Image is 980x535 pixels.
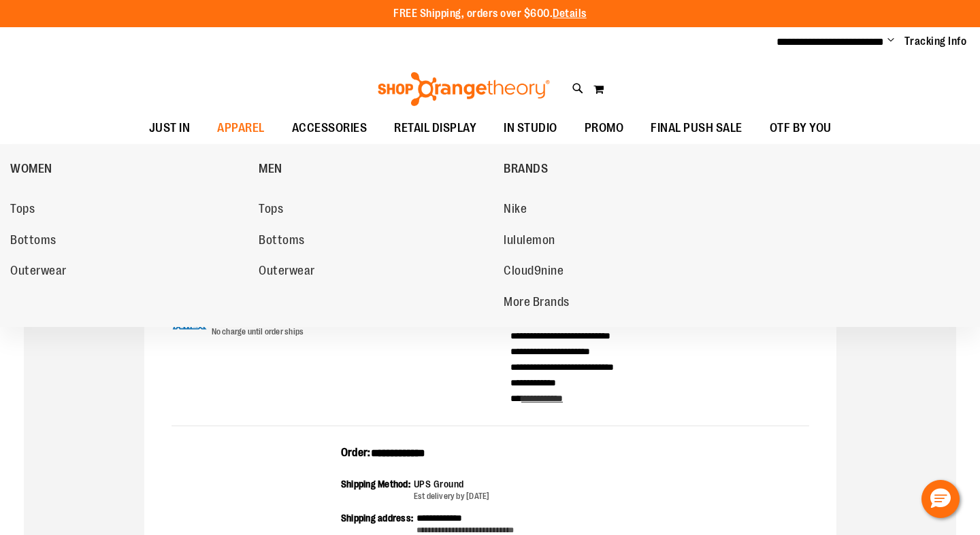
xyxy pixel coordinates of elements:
[10,228,245,253] a: Bottoms
[376,72,552,106] img: Shop Orangetheory
[10,197,245,222] a: Tops
[259,162,282,179] span: MEN
[504,295,570,312] span: More Brands
[504,113,557,143] span: IN STUDIO
[504,151,745,186] a: BRANDS
[887,35,894,48] button: Account menu
[149,113,191,143] span: JUST IN
[414,491,490,501] span: Est delivery by [DATE]
[259,202,283,219] span: Tops
[571,113,638,144] a: PROMO
[393,6,587,22] p: FREE Shipping, orders over $600.
[212,326,304,338] div: No charge until order ships
[259,233,305,250] span: Bottoms
[414,477,490,491] div: UPS Ground
[637,113,756,144] a: FINAL PUSH SALE
[490,113,571,144] a: IN STUDIO
[341,477,414,502] div: Shipping Method:
[10,151,252,186] a: WOMEN
[585,113,624,143] span: PROMO
[259,264,315,281] span: Outerwear
[292,113,367,143] span: ACCESSORIES
[259,151,497,186] a: MEN
[278,113,381,144] a: ACCESSORIES
[770,113,832,143] span: OTF BY YOU
[10,162,52,179] span: WOMEN
[10,202,35,219] span: Tops
[921,480,960,518] button: Hello, have a question? Let’s chat.
[756,113,845,144] a: OTF BY YOU
[341,445,640,470] div: Order:
[904,34,967,49] a: Tracking Info
[380,113,490,144] a: RETAIL DISPLAY
[217,113,265,143] span: APPAREL
[10,233,56,250] span: Bottoms
[10,264,67,281] span: Outerwear
[504,264,563,281] span: Cloud9nine
[394,113,476,143] span: RETAIL DISPLAY
[504,202,527,219] span: Nike
[203,113,278,144] a: APPAREL
[504,233,555,250] span: lululemon
[10,259,245,283] a: Outerwear
[504,162,548,179] span: BRANDS
[553,7,587,20] a: Details
[135,113,204,144] a: JUST IN
[651,113,742,143] span: FINAL PUSH SALE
